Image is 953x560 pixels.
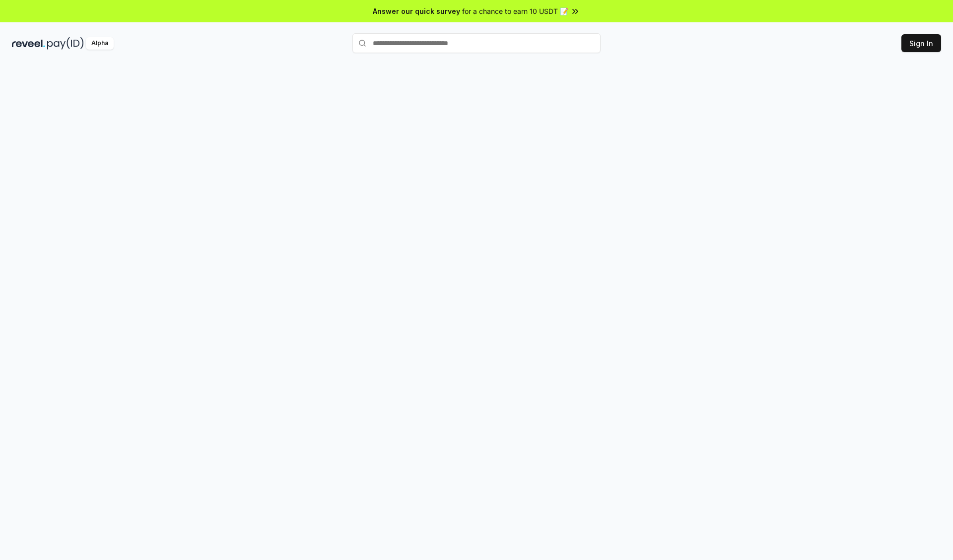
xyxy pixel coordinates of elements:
span: for a chance to earn 10 USDT 📝 [462,6,568,16]
img: pay_id [47,37,84,50]
div: Alpha [86,37,114,50]
button: Sign In [901,34,941,52]
span: Answer our quick survey [373,6,460,16]
img: reveel_dark [12,37,45,50]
